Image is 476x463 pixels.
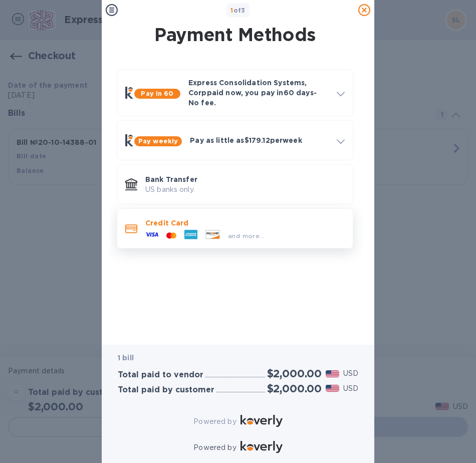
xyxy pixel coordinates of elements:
[118,370,203,380] h3: Total paid to vendor
[118,385,214,395] h3: Total paid by customer
[138,137,178,145] b: Pay weekly
[193,416,236,427] p: Powered by
[241,441,283,453] img: Logo
[190,135,329,145] p: Pay as little as $179.12 per week
[228,232,265,240] span: and more...
[326,370,339,377] img: USD
[188,78,329,108] p: Express Consolidation Systems, Corp paid now, you pay in 60 days - No fee.
[267,367,322,380] h2: $2,000.00
[241,415,283,427] img: Logo
[145,174,345,184] p: Bank Transfer
[145,218,345,228] p: Credit Card
[343,368,358,379] p: USD
[230,7,246,14] b: of 3
[193,442,236,453] p: Powered by
[343,383,358,394] p: USD
[326,385,339,392] img: USD
[145,184,345,195] p: US banks only.
[230,7,233,14] span: 1
[141,90,173,97] b: Pay in 60
[118,354,134,362] b: 1 bill
[115,24,355,45] h1: Payment Methods
[267,382,322,395] h2: $2,000.00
